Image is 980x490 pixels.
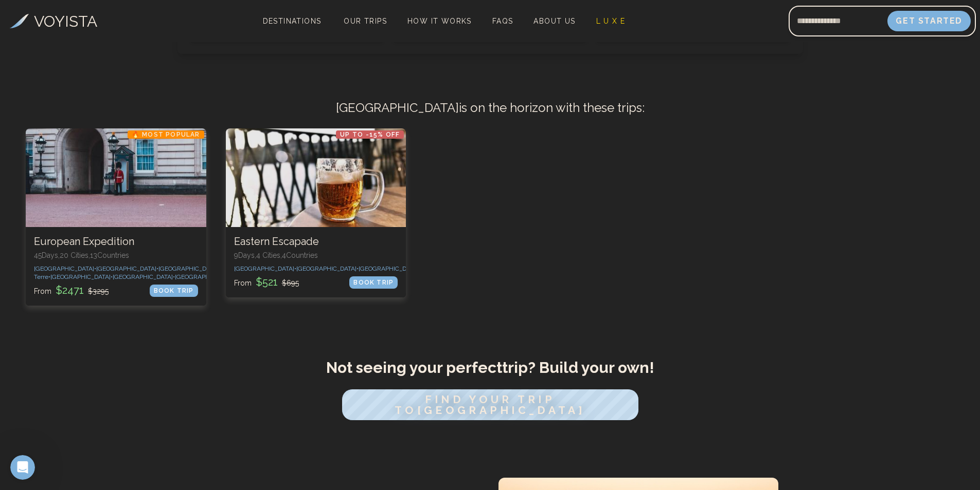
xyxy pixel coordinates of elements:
span: [GEOGRAPHIC_DATA] • [296,265,359,272]
span: [GEOGRAPHIC_DATA] • [234,265,296,272]
p: 9 Days, 4 Cities, 4 Countr ies [234,250,398,260]
p: From [34,283,109,297]
a: European Expedition🔥 Most PopularEuropean Expedition45Days,20 Cities,13Countries[GEOGRAPHIC_DATA]... [26,128,206,306]
h3: VOYISTA [34,10,97,33]
p: Up to -15% OFF [336,130,404,139]
div: BOOK TRIP [150,285,198,297]
h2: Not seeing your perfect trip ? Build your own! [177,359,803,377]
span: Our Trips [344,17,387,25]
swiper-slide: 1 / 2 [26,128,206,321]
input: Email address [789,9,887,33]
swiper-slide: 2 / 2 [226,128,406,313]
img: Voyista Logo [10,14,29,28]
p: From [234,275,299,289]
span: FIND YOUR TRIP TO [GEOGRAPHIC_DATA] [395,393,585,417]
button: FIND YOUR TRIP TO[GEOGRAPHIC_DATA] [342,389,638,420]
span: How It Works [407,17,472,25]
span: [GEOGRAPHIC_DATA] • [158,265,221,272]
span: $ 521 [254,276,280,288]
iframe: Intercom live chat [10,455,35,480]
span: Destinations [259,13,326,43]
span: About Us [533,17,575,25]
span: [GEOGRAPHIC_DATA] • [34,265,96,272]
button: Get Started [887,11,971,31]
a: FIND YOUR TRIP TO[GEOGRAPHIC_DATA] [342,406,638,416]
p: 45 Days, 20 Cities, 13 Countr ies [34,250,198,260]
div: BOOK TRIP [349,276,398,289]
span: [GEOGRAPHIC_DATA] • [96,265,158,272]
span: $ 695 [282,279,299,287]
a: About Us [529,14,579,28]
span: $ 3295 [88,287,109,295]
span: [GEOGRAPHIC_DATA] • [113,273,175,280]
span: [GEOGRAPHIC_DATA] • [175,273,237,280]
h3: Eastern Escapade [234,235,398,248]
a: Our Trips [340,14,391,28]
a: How It Works [403,14,476,28]
a: Eastern EscapadeUp to -15% OFFEastern Escapade9Days,4 Cities,4Countries[GEOGRAPHIC_DATA]•[GEOGRAP... [226,128,406,297]
p: 🔥 Most Popular [128,130,204,139]
span: L U X E [596,17,626,25]
a: FAQs [488,14,518,28]
span: $ 2471 [54,284,86,296]
span: FAQs [492,17,513,25]
h3: European Expedition [34,235,198,248]
span: [GEOGRAPHIC_DATA] • [359,265,421,272]
span: [GEOGRAPHIC_DATA] • [50,273,113,280]
a: VOYISTA [10,10,97,33]
a: L U X E [592,14,630,28]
